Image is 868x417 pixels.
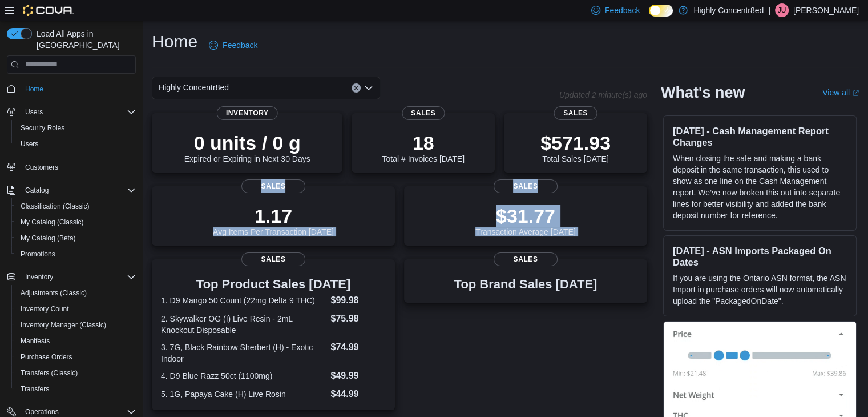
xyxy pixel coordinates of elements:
span: Sales [494,179,558,193]
button: Users [2,104,140,120]
a: Adjustments (Classic) [16,286,91,300]
div: Total Sales [DATE] [540,131,611,163]
span: Catalog [25,186,49,195]
button: Clear input [352,83,361,93]
dd: $75.98 [330,312,385,326]
span: Inventory Count [21,304,69,314]
a: My Catalog (Classic) [16,215,88,229]
input: Dark Mode [649,5,673,17]
span: Dark Mode [649,17,649,17]
h3: [DATE] - ASN Imports Packaged On Dates [673,245,847,268]
span: Sales [554,106,597,120]
p: [PERSON_NAME] [793,3,859,17]
dt: 5. 1G, Papaya Cake (H) Live Rosin [161,388,326,400]
span: Security Roles [21,123,64,133]
button: Users [21,105,47,119]
button: My Catalog (Classic) [11,214,140,230]
button: Home [2,81,140,97]
button: Promotions [11,246,140,262]
button: Catalog [2,182,140,198]
img: Cova [23,5,74,16]
span: My Catalog (Beta) [16,231,136,245]
span: Purchase Orders [21,352,72,362]
a: View allExternal link [822,88,859,97]
span: Sales [241,179,305,193]
a: My Catalog (Beta) [16,231,80,245]
button: Catalog [21,183,53,197]
span: Adjustments (Classic) [16,286,136,300]
span: Inventory Manager (Classic) [21,320,106,330]
span: Transfers (Classic) [16,366,136,380]
span: Inventory [217,106,278,120]
span: Customers [21,160,136,174]
button: Inventory [2,269,140,285]
span: Transfers [21,384,49,394]
span: Manifests [16,334,136,348]
span: Promotions [21,250,55,259]
svg: External link [852,90,859,97]
a: Security Roles [16,121,69,135]
a: Manifests [16,334,54,348]
a: Inventory Manager (Classic) [16,318,111,332]
span: Sales [494,252,558,266]
p: 0 units / 0 g [184,131,310,154]
p: 18 [382,131,464,154]
span: Purchase Orders [16,350,136,364]
span: JU [778,3,786,17]
dd: $44.99 [330,387,385,401]
span: Users [25,107,43,117]
div: Expired or Expiring in Next 30 Days [184,131,310,163]
span: Adjustments (Classic) [21,288,87,298]
button: Adjustments (Classic) [11,285,140,301]
p: $571.93 [540,131,611,154]
span: Classification (Classic) [21,202,90,211]
p: When closing the safe and making a bank deposit in the same transaction, this used to show as one... [673,153,847,221]
dt: 1. D9 Mango 50 Count (22mg Delta 9 THC) [161,295,326,306]
span: Transfers [16,382,136,396]
dd: $74.99 [330,340,385,354]
span: Manifests [21,336,50,346]
a: Promotions [16,247,60,261]
span: Inventory [21,270,136,284]
p: Highly Concentr8ed [693,3,764,17]
a: Transfers [16,382,54,396]
button: Classification (Classic) [11,198,140,214]
span: Catalog [21,183,136,197]
a: Classification (Classic) [16,199,94,213]
span: Home [21,82,136,96]
span: My Catalog (Classic) [21,218,84,227]
span: Sales [241,252,305,266]
button: Security Roles [11,120,140,136]
div: Total # Invoices [DATE] [382,131,464,163]
span: My Catalog (Beta) [21,234,76,243]
dt: 4. D9 Blue Razz 50ct (1100mg) [161,370,326,382]
button: My Catalog (Beta) [11,230,140,246]
dd: $99.98 [330,294,385,307]
button: Inventory [21,270,58,284]
dd: $49.99 [330,369,385,383]
p: 1.17 [213,205,334,227]
span: Inventory Manager (Classic) [16,318,136,332]
dt: 2. Skywalker OG (I) Live Resin - 2mL Knockout Disposable [161,313,326,336]
span: Sales [402,106,445,120]
div: Avg Items Per Transaction [DATE] [213,205,334,236]
span: Inventory [25,272,53,282]
span: Users [16,137,136,151]
div: Justin Urban [775,3,789,17]
h1: Home [152,30,197,53]
a: Customers [21,161,63,174]
button: Purchase Orders [11,349,140,365]
span: Classification (Classic) [16,199,136,213]
span: Feedback [223,39,257,51]
p: | [768,3,770,17]
button: Inventory Manager (Classic) [11,317,140,333]
span: Users [21,139,38,149]
span: My Catalog (Classic) [16,215,136,229]
a: Home [21,82,48,96]
p: If you are using the Ontario ASN format, the ASN Import in purchase orders will now automatically... [673,272,847,307]
h3: Top Product Sales [DATE] [161,278,386,291]
button: Transfers (Classic) [11,365,140,381]
p: Updated 2 minute(s) ago [559,90,647,99]
p: $31.77 [475,205,576,227]
span: Security Roles [16,121,136,135]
